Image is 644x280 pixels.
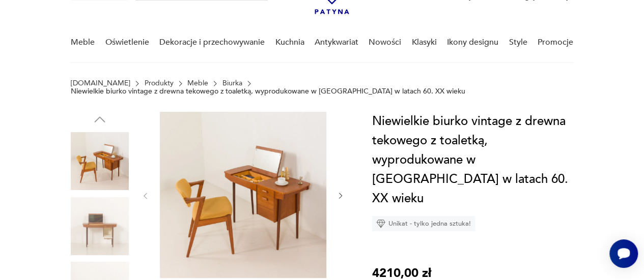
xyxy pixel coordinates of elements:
a: Klasyki [412,23,437,62]
a: Oświetlenie [105,23,149,62]
iframe: Smartsupp widget button [609,239,638,268]
img: Zdjęcie produktu Niewielkie biurko vintage z drewna tekowego z toaletką, wyprodukowane w Danii w ... [160,112,326,278]
a: Biurka [222,79,242,87]
a: Produkty [145,79,174,87]
a: Ikony designu [447,23,498,62]
a: Antykwariat [315,23,358,62]
a: Meble [187,79,208,87]
div: Unikat - tylko jedna sztuka! [372,216,475,231]
a: Nowości [369,23,401,62]
a: Meble [71,23,95,62]
a: Promocje [538,23,573,62]
a: Style [509,23,527,62]
img: Zdjęcie produktu Niewielkie biurko vintage z drewna tekowego z toaletką, wyprodukowane w Danii w ... [71,132,129,190]
img: Ikona diamentu [376,219,385,228]
a: [DOMAIN_NAME] [71,79,130,87]
a: Dekoracje i przechowywanie [159,23,265,62]
p: Niewielkie biurko vintage z drewna tekowego z toaletką, wyprodukowane w [GEOGRAPHIC_DATA] w latac... [71,87,465,96]
img: Zdjęcie produktu Niewielkie biurko vintage z drewna tekowego z toaletką, wyprodukowane w Danii w ... [71,197,129,255]
h1: Niewielkie biurko vintage z drewna tekowego z toaletką, wyprodukowane w [GEOGRAPHIC_DATA] w latac... [372,112,573,208]
a: Kuchnia [275,23,304,62]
